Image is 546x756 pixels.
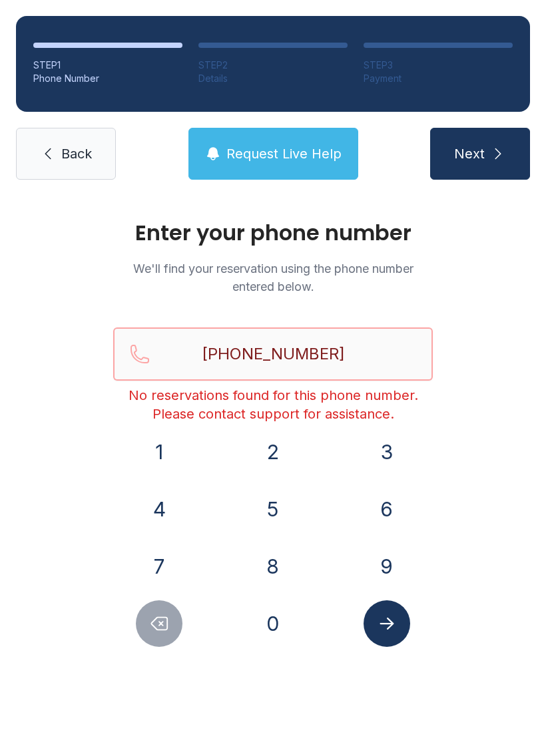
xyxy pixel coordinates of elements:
button: 6 [364,486,410,532]
p: We'll find your reservation using the phone number entered below. [113,260,433,295]
button: 1 [136,429,182,475]
button: 2 [250,429,296,475]
div: STEP 2 [198,59,348,72]
button: Submit lookup form [364,600,410,647]
button: Delete number [136,600,182,647]
h1: Enter your phone number [113,222,433,244]
div: STEP 3 [364,59,513,72]
button: 4 [136,486,182,532]
button: 9 [364,543,410,590]
button: 5 [250,486,296,532]
div: Phone Number [33,72,182,85]
span: Back [61,144,92,163]
button: 8 [250,543,296,590]
div: Payment [364,72,513,85]
button: 7 [136,543,182,590]
button: 3 [364,429,410,475]
span: Next [454,144,485,163]
div: Details [198,72,348,85]
div: STEP 1 [33,59,182,72]
button: 0 [250,600,296,647]
span: Request Live Help [226,144,342,163]
div: No reservations found for this phone number. Please contact support for assistance. [113,386,433,423]
input: Reservation phone number [113,327,433,381]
